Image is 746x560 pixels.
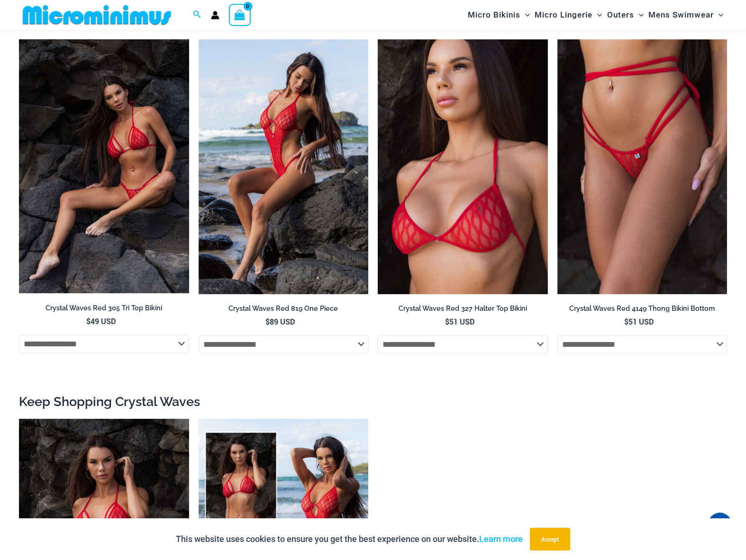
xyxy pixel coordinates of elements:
[557,304,728,313] h2: Crystal Waves Red 4149 Thong Bikini Bottom
[378,304,548,316] a: Crystal Waves Red 327 Halter Top Bikini
[199,304,369,316] a: Crystal Waves Red 819 One Piece
[176,532,523,546] p: This website uses cookies to ensure you get the best experience on our website.
[535,3,592,27] span: Micro Lingerie
[648,3,714,27] span: Mens Swimwear
[530,528,570,551] button: Accept
[193,9,201,21] a: Search icon link
[445,316,474,326] bdi: 51 USD
[86,316,91,326] span: $
[624,316,654,326] bdi: 51 USD
[19,39,189,294] a: Crystal Waves 305 Tri Top 01Crystal Waves 305 Tri Top 4149 Thong 04Crystal Waves 305 Tri Top 4149...
[265,316,295,326] bdi: 89 USD
[468,3,520,27] span: Micro Bikinis
[520,3,530,27] span: Menu Toggle
[479,534,523,544] a: Learn more
[229,4,251,26] a: View Shopping Cart, empty
[634,3,644,27] span: Menu Toggle
[19,4,175,26] img: MM SHOP LOGO FLAT
[445,316,449,326] span: $
[714,3,723,27] span: Menu Toggle
[532,3,604,27] a: Micro LingerieMenu ToggleMenu Toggle
[265,316,270,326] span: $
[19,39,189,294] img: Crystal Waves 305 Tri Top 4149 Thong 04
[557,304,728,316] a: Crystal Waves Red 4149 Thong Bikini Bottom
[19,304,189,316] a: Crystal Waves Red 305 Tri Top Bikini
[464,1,727,28] nav: Site Navigation
[605,3,646,27] a: OutersMenu ToggleMenu Toggle
[199,39,369,294] a: Crystal Waves Red 819 One Piece 04Crystal Waves Red 819 One Piece 03Crystal Waves Red 819 One Pie...
[199,304,369,313] h2: Crystal Waves Red 819 One Piece
[19,393,727,410] h2: Keep Shopping Crystal Waves
[592,3,602,27] span: Menu Toggle
[646,3,726,27] a: Mens SwimwearMenu ToggleMenu Toggle
[557,39,728,294] a: Crystal Waves 4149 Thong 01Crystal Waves 305 Tri Top 4149 Thong 01Crystal Waves 305 Tri Top 4149 ...
[211,11,219,19] a: Account icon link
[19,304,189,313] h2: Crystal Waves Red 305 Tri Top Bikini
[86,316,116,326] bdi: 49 USD
[378,39,548,294] a: Crystal Waves 327 Halter Top 01Crystal Waves 327 Halter Top 4149 Thong 01Crystal Waves 327 Halter...
[199,39,369,294] img: Crystal Waves Red 819 One Piece 04
[624,316,628,326] span: $
[378,39,548,294] img: Crystal Waves 327 Halter Top 01
[557,39,728,294] img: Crystal Waves 4149 Thong 01
[465,3,532,27] a: Micro BikinisMenu ToggleMenu Toggle
[607,3,634,27] span: Outers
[378,304,548,313] h2: Crystal Waves Red 327 Halter Top Bikini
